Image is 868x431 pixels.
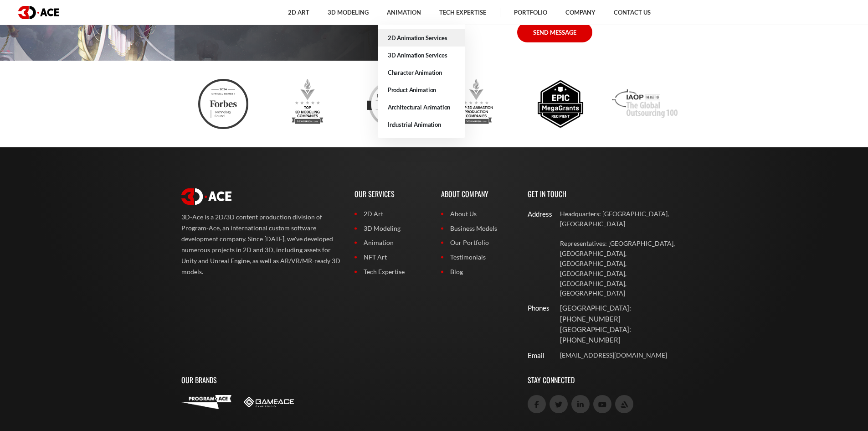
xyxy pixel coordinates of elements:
[244,397,294,407] img: Game-Ace
[528,209,543,219] div: Address
[181,365,514,395] p: Our Brands
[441,209,514,219] a: About Us
[560,303,687,324] p: [GEOGRAPHIC_DATA]: [PHONE_NUMBER]
[535,79,586,129] img: Epic megagrants recipient
[528,365,687,395] p: Stay Connected
[354,267,427,277] a: Tech Expertise
[441,179,514,209] p: About Company
[354,252,427,262] a: NFT Art
[560,239,687,298] p: Representatives: [GEOGRAPHIC_DATA], [GEOGRAPHIC_DATA], [GEOGRAPHIC_DATA], [GEOGRAPHIC_DATA], [GEO...
[528,350,543,361] div: Email
[282,79,333,129] img: Top 3d modeling companies designrush award 2023
[378,116,465,133] a: Industrial Animation
[560,209,687,229] p: Headquarters: [GEOGRAPHIC_DATA], [GEOGRAPHIC_DATA]
[612,79,678,129] img: Iaop award
[441,252,514,262] a: Testimonials
[354,179,427,209] p: Our Services
[181,212,341,277] p: 3D-Ace is a 2D/3D content production division of Program-Ace, an international custom software de...
[517,22,592,42] button: SEND MESSAGE
[378,81,465,99] a: Product Animation
[560,350,687,360] a: [EMAIL_ADDRESS][DOMAIN_NAME]
[354,209,427,219] a: 2D Art
[451,79,501,129] img: Top 3d animation production companies designrush 2023
[528,179,687,209] p: Get In Touch
[378,99,465,116] a: Architectural Animation
[367,79,417,129] img: Clutch top developers
[198,79,248,129] img: Ftc badge 3d ace 2024
[441,267,514,277] a: Blog
[378,64,465,81] a: Character Animation
[560,209,687,298] a: Headquarters: [GEOGRAPHIC_DATA], [GEOGRAPHIC_DATA] Representatives: [GEOGRAPHIC_DATA], [GEOGRAPHI...
[354,238,427,248] a: Animation
[378,29,465,47] a: 2D Animation Services
[528,303,543,313] div: Phones
[181,188,231,205] img: logo white
[18,6,59,19] img: logo dark
[441,238,514,248] a: Our Portfolio
[181,395,231,409] img: Program-Ace
[560,324,687,346] p: [GEOGRAPHIC_DATA]: [PHONE_NUMBER]
[378,47,465,64] a: 3D Animation Services
[441,223,514,234] a: Business Models
[354,223,427,234] a: 3D Modeling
